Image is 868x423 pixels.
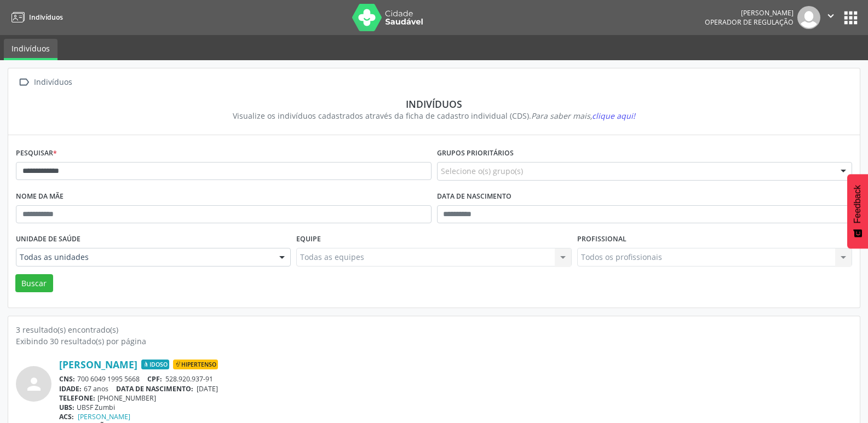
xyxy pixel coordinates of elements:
span: IDADE: [59,384,82,393]
span: Hipertenso [173,360,218,369]
a: [PERSON_NAME] [59,358,137,370]
div: 3 resultado(s) encontrado(s) [16,324,852,335]
button: Buscar [15,274,53,293]
label: Pesquisar [16,145,57,162]
a: Indivíduos [4,39,58,60]
label: Unidade de saúde [16,231,81,248]
a: Indivíduos [8,8,63,26]
label: Grupos prioritários [437,145,514,162]
a: [PERSON_NAME] [78,412,130,421]
span: CPF: [147,374,162,384]
img: img [797,6,820,29]
span: [DATE] [197,384,218,393]
div: Visualize os indivíduos cadastrados através da ficha de cadastro individual (CDS). [24,110,844,121]
span: Indivíduos [29,13,63,22]
span: Selecione o(s) grupo(s) [441,165,523,177]
span: Operador de regulação [705,18,794,27]
span: Todas as unidades [20,252,268,263]
div: [PERSON_NAME] [705,8,794,18]
i:  [16,74,32,90]
span: Feedback [853,185,863,223]
div: Indivíduos [32,74,74,90]
div: 67 anos [59,384,852,393]
div: Indivíduos [24,98,844,110]
div: 700 6049 1995 5668 [59,374,852,384]
span: Idoso [141,360,169,369]
span: UBS: [59,403,74,412]
i: Para saber mais, [531,111,635,121]
button:  [820,6,841,29]
div: [PHONE_NUMBER] [59,393,852,403]
span: 528.920.937-91 [165,374,213,384]
span: DATA DE NASCIMENTO: [116,384,193,393]
label: Data de nascimento [437,188,511,205]
button: apps [841,8,860,27]
span: ACS: [59,412,74,421]
label: Profissional [577,231,626,248]
label: Equipe [296,231,321,248]
span: TELEFONE: [59,393,95,403]
a:  Indivíduos [16,74,74,90]
span: CNS: [59,374,75,384]
div: Exibindo 30 resultado(s) por página [16,335,852,347]
button: Feedback - Mostrar pesquisa [847,174,868,248]
span: clique aqui! [592,111,635,121]
i:  [825,10,837,22]
div: UBSF Zumbi [59,403,852,412]
label: Nome da mãe [16,188,64,205]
